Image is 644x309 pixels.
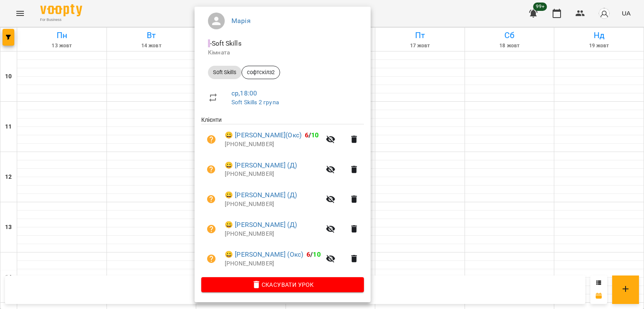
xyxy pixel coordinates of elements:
[225,200,321,209] p: [PHONE_NUMBER]
[201,160,221,180] button: Візит ще не сплачено. Додати оплату?
[225,220,297,230] a: 😀 [PERSON_NAME] (Д)
[306,250,310,258] span: 6
[201,277,364,292] button: Скасувати Урок
[225,260,321,268] p: [PHONE_NUMBER]
[306,250,321,258] b: /
[241,66,280,79] div: софтскілз2
[225,190,297,200] a: 😀 [PERSON_NAME] (Д)
[231,17,251,25] a: Марія
[231,99,279,106] a: Soft Skills 2 група
[225,170,321,178] p: [PHONE_NUMBER]
[311,131,319,139] span: 10
[225,230,321,238] p: [PHONE_NUMBER]
[225,160,297,170] a: 😀 [PERSON_NAME] (Д)
[208,69,241,76] span: Soft Skills
[201,249,221,269] button: Візит ще не сплачено. Додати оплату?
[208,280,357,290] span: Скасувати Урок
[305,131,309,139] span: 6
[201,116,364,277] ul: Клієнти
[225,130,301,140] a: 😀 [PERSON_NAME](Окс)
[231,89,257,97] a: ср , 18:00
[305,131,319,139] b: /
[225,140,321,149] p: [PHONE_NUMBER]
[201,219,221,239] button: Візит ще не сплачено. Додати оплату?
[242,69,280,76] span: софтскілз2
[201,129,221,149] button: Візит ще не сплачено. Додати оплату?
[225,250,303,260] a: 😀 [PERSON_NAME] (Окс)
[208,39,243,47] span: - Soft Skills
[208,49,357,57] p: Кімната
[313,250,320,258] span: 10
[201,189,221,209] button: Візит ще не сплачено. Додати оплату?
